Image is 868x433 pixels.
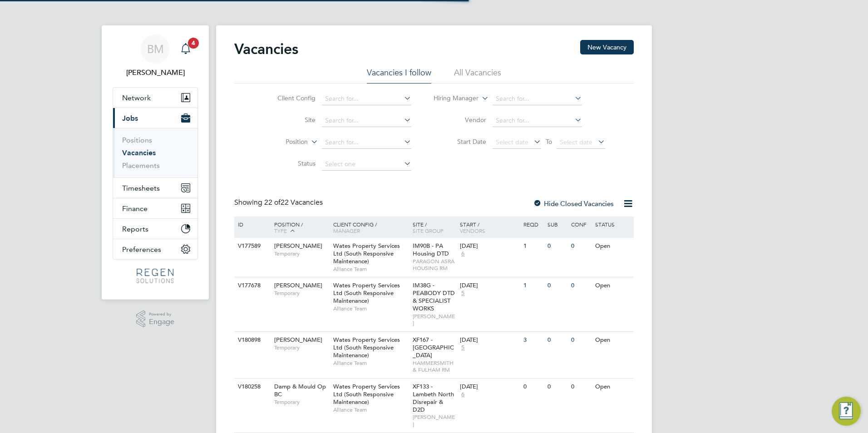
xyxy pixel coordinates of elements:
div: Position / [267,216,331,239]
button: Preferences [113,239,197,259]
div: Open [593,379,632,395]
span: 5 [460,290,466,297]
span: Site Group [413,227,444,234]
div: Showing [234,198,325,207]
span: [PERSON_NAME] [413,313,456,327]
a: BM[PERSON_NAME] [113,34,198,78]
span: Select date [496,138,528,146]
div: 0 [569,238,592,255]
span: Wates Property Services Ltd (South Responsive Maintenance) [333,336,400,359]
button: Network [113,88,197,108]
span: Alliance Team [333,406,408,413]
div: ID [236,216,267,232]
button: Jobs [113,108,197,128]
span: Select date [560,138,592,146]
span: Wates Property Services Ltd (South Responsive Maintenance) [333,242,400,265]
span: XF133 - Lambeth North Disrepair & D2D [413,383,454,413]
span: Timesheets [122,184,160,192]
span: Alliance Team [333,305,408,312]
span: Finance [122,204,148,213]
button: Timesheets [113,178,197,198]
span: 6 [460,250,466,258]
span: 4 [188,38,199,49]
span: IM38G - PEABODY DTD & SPECIALIST WORKS [413,281,455,312]
div: Status [593,216,632,232]
span: Temporary [274,399,329,406]
div: Open [593,332,632,349]
span: Jobs [122,114,138,123]
a: 4 [177,34,195,64]
button: Reports [113,219,197,239]
div: 0 [521,379,545,395]
a: Powered byEngage [136,310,175,328]
span: [PERSON_NAME] [413,413,456,428]
span: PARAGON ASRA HOUSING RM [413,258,456,272]
span: Vendors [460,227,485,234]
li: All Vacancies [454,67,501,84]
span: Type [274,227,287,234]
button: Finance [113,198,197,218]
span: Reports [122,225,148,233]
span: 5 [460,344,466,352]
span: Wates Property Services Ltd (South Responsive Maintenance) [333,383,400,406]
div: 0 [545,332,569,349]
input: Select one [322,158,411,171]
a: Positions [122,136,152,144]
span: BM [147,43,164,55]
div: 0 [545,379,569,395]
div: 1 [521,238,545,255]
div: [DATE] [460,336,519,344]
a: Vacancies [122,148,156,157]
input: Search for... [322,114,411,127]
input: Search for... [322,136,411,149]
div: [DATE] [460,383,519,391]
label: Vendor [434,116,486,124]
input: Search for... [322,93,411,105]
div: Open [593,277,632,294]
div: 0 [569,332,592,349]
span: Wates Property Services Ltd (South Responsive Maintenance) [333,281,400,305]
div: Jobs [113,128,197,177]
span: Manager [333,227,360,234]
div: Site / [410,216,458,238]
div: V180258 [236,379,267,395]
span: Engage [149,318,174,326]
span: HAMMERSMITH & FULHAM RM [413,359,456,374]
div: Reqd [521,216,545,232]
button: New Vacancy [580,40,634,54]
span: Powered by [149,310,174,318]
span: XF167 - [GEOGRAPHIC_DATA] [413,336,454,359]
img: regensolutions-logo-retina.png [137,269,173,283]
span: [PERSON_NAME] [274,281,322,289]
li: Vacancies I follow [367,67,431,84]
label: Hide Closed Vacancies [533,199,614,208]
div: 0 [569,379,592,395]
div: V180898 [236,332,267,349]
span: 22 of [264,198,281,207]
span: IM90B - PA Housing DTD [413,242,449,257]
label: Client Config [263,94,316,102]
div: 0 [569,277,592,294]
label: Position [256,138,308,147]
div: Sub [545,216,569,232]
div: Start / [458,216,521,238]
div: Open [593,238,632,255]
label: Start Date [434,138,486,146]
h2: Vacancies [234,40,298,58]
div: 0 [545,277,569,294]
div: Conf [569,216,592,232]
div: V177589 [236,238,267,255]
span: To [543,136,555,148]
span: [PERSON_NAME] [274,242,322,250]
span: Billy Mcnamara [113,67,198,78]
div: [DATE] [460,282,519,290]
a: Placements [122,161,160,170]
span: Network [122,93,151,102]
span: Alliance Team [333,359,408,367]
span: 6 [460,391,466,399]
button: Engage Resource Center [832,397,861,426]
div: 0 [545,238,569,255]
span: Temporary [274,250,329,257]
span: Preferences [122,245,161,254]
div: [DATE] [460,242,519,250]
